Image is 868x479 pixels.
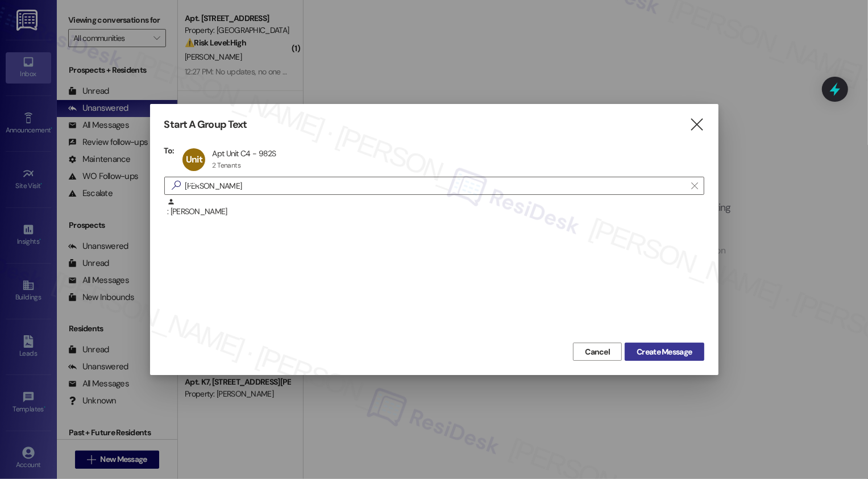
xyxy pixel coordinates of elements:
h3: To: [164,145,175,156]
input: Search for any contact or apartment [185,178,686,194]
i:  [689,119,704,131]
span: Cancel [585,346,610,358]
button: Clear text [686,177,704,194]
div: Apt Unit C4 - 982S [212,148,276,159]
div: 2 Tenants [212,161,240,170]
h3: Start A Group Text [164,118,247,131]
div: : [PERSON_NAME] [167,198,704,218]
button: Create Message [625,343,704,361]
i:  [691,181,697,190]
span: Unit C4 [186,153,202,188]
span: Create Message [637,346,692,358]
button: Cancel [573,343,622,361]
i:  [167,180,185,191]
div: : [PERSON_NAME] [164,198,704,226]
